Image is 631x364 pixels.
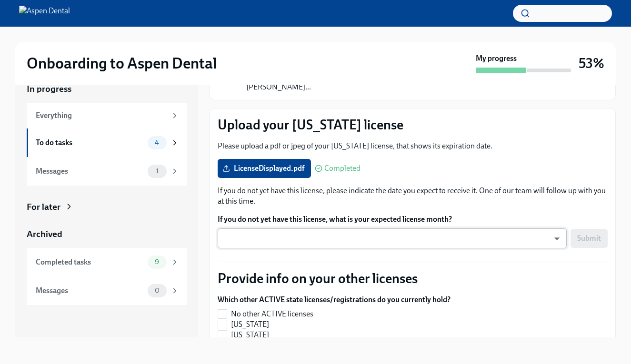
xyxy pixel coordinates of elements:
div: ​ [218,228,567,248]
span: 4 [149,139,165,146]
p: Please upload a pdf or jpeg of your [US_STATE] license, that shows its expiration date. [218,141,608,151]
div: To do tasks [36,138,144,148]
div: For later [27,201,60,213]
div: Completed tasks [36,257,144,267]
strong: My progress [476,53,517,64]
a: Everything [27,103,187,128]
span: 0 [149,287,165,294]
p: If you do not yet have this license, please indicate the date you expect to receive it. One of ou... [218,186,608,207]
h2: Onboarding to Aspen Dental [27,54,217,73]
span: No other ACTIVE licenses [231,309,313,319]
label: If you do not yet have this license, what is your expected license month? [218,214,608,225]
a: Completed tasks9 [27,248,187,276]
a: Messages1 [27,157,187,186]
span: LicenseDisplayed.pdf [224,164,304,173]
div: Messages [36,285,144,296]
label: LicenseDisplayed.pdf [218,159,311,178]
h3: 53% [579,55,604,72]
label: Which other ACTIVE state licenses/registrations do you currently hold? [218,295,451,305]
p: Provide info on your other licenses [218,270,608,287]
p: Upload your [US_STATE] license [218,116,608,133]
a: For later [27,201,187,213]
a: Archived [27,228,187,240]
a: To do tasks4 [27,128,187,157]
span: 1 [150,167,164,175]
span: [US_STATE] [231,330,269,340]
a: In progress [27,83,187,95]
span: [US_STATE] [231,319,269,330]
span: Completed [324,165,361,172]
div: Everything [36,110,167,121]
a: Messages0 [27,276,187,305]
span: 9 [149,258,165,266]
div: Messages [36,166,144,177]
img: Aspen Dental [19,6,70,21]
